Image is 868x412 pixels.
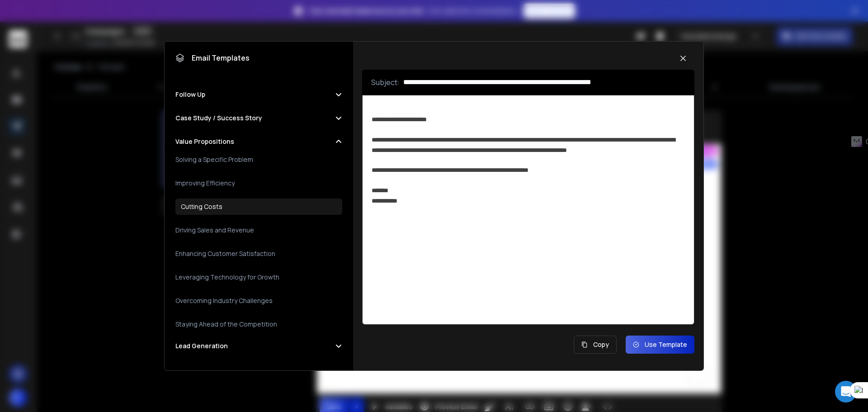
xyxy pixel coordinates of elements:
[175,179,235,188] h3: Improving Efficiency
[175,273,279,282] h3: Leveraging Technology for Growth
[175,320,277,329] h3: Staying Ahead of the Competition
[626,336,694,354] button: Use Template
[175,249,275,258] h3: Enhancing Customer Satisfaction
[181,202,222,211] h3: Cutting Costs
[175,90,342,99] button: Follow Up
[175,296,273,305] h3: Overcoming Industry Challenges
[175,114,342,123] button: Case Study / Success Story
[835,381,857,403] div: Open Intercom Messenger
[175,155,253,164] h3: Solving a Specific Problem
[175,137,342,146] button: Value Propositions
[175,341,342,350] button: Lead Generation
[574,336,617,354] button: Copy
[175,226,254,235] h3: Driving Sales and Revenue
[175,52,250,63] h1: Email Templates
[371,77,400,88] p: Subject:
